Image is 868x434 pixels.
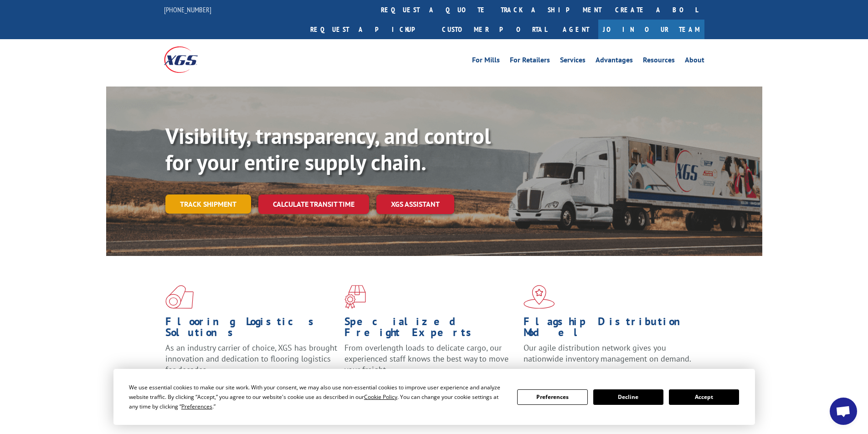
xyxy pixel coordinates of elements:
a: Request a pickup [303,20,435,39]
button: Decline [593,389,663,405]
span: Preferences [181,403,212,410]
a: Services [560,56,586,66]
div: Cookie Consent Prompt [113,369,755,425]
a: Calculate transit time [258,194,369,214]
p: From overlength loads to delicate cargo, our experienced staff knows the best way to move your fr... [344,342,517,383]
img: xgs-icon-focused-on-flooring-red [344,285,366,309]
a: [PHONE_NUMBER] [164,5,211,14]
h1: Flooring Logistics Solutions [165,316,338,342]
span: Cookie Policy [364,393,397,401]
a: For Retailers [510,56,550,66]
div: We use essential cookies to make our site work. With your consent, we may also use non-essential ... [129,383,506,411]
img: xgs-icon-flagship-distribution-model-red [524,285,555,309]
a: For Mills [472,56,500,66]
a: Join Our Team [598,20,704,39]
button: Accept [669,389,739,405]
a: Resources [643,56,675,66]
a: Advantages [596,56,633,66]
a: Track shipment [165,194,251,214]
a: XGS ASSISTANT [376,194,454,214]
h1: Flagship Distribution Model [524,316,696,342]
button: Preferences [517,389,587,405]
div: Open chat [830,398,857,425]
a: Agent [554,20,598,39]
a: About [685,56,704,66]
span: Our agile distribution network gives you nationwide inventory management on demand. [524,342,691,364]
b: Visibility, transparency, and control for your entire supply chain. [165,122,491,176]
a: Customer Portal [435,20,554,39]
h1: Specialized Freight Experts [344,316,517,342]
span: As an industry carrier of choice, XGS has brought innovation and dedication to flooring logistics... [165,342,337,375]
img: xgs-icon-total-supply-chain-intelligence-red [165,285,194,309]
